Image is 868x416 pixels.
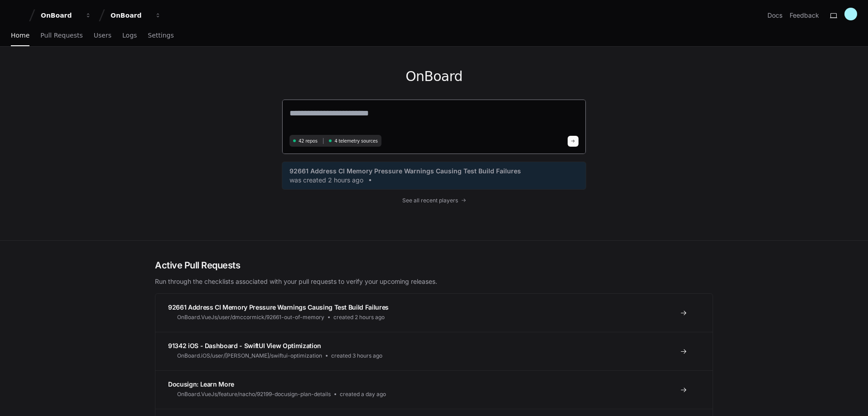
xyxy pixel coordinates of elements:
[37,7,95,24] button: OnBoard
[177,391,331,398] span: OnBoard.VueJs/feature/nacho/92199-docusign-plan-details
[155,332,713,370] a: 91342 iOS - Dashboard - SwiftUI View OptimizationOnBoard.iOS/user/[PERSON_NAME]/swiftui-optimizat...
[402,197,458,204] span: See all recent players
[334,138,377,144] span: 4 telemetry sources
[790,11,819,20] button: Feedback
[168,342,321,349] span: 91342 iOS - Dashboard - SwiftUI View Optimization
[289,167,521,176] span: 92661 Address CI Memory Pressure Warnings Causing Test Build Failures
[282,68,586,85] h1: OnBoard
[94,25,111,46] a: Users
[155,277,713,286] p: Run through the checklists associated with your pull requests to verify your upcoming releases.
[177,314,324,321] span: OnBoard.VueJs/user/dmccormick/92661-out-of-memory
[155,294,713,332] a: 92661 Address CI Memory Pressure Warnings Causing Test Build FailuresOnBoard.VueJs/user/dmccormic...
[289,176,363,185] span: was created 2 hours ago
[11,33,29,38] span: Home
[111,11,149,20] div: OnBoard
[148,25,174,46] a: Settings
[168,380,234,388] span: Docusign: Learn More
[40,33,82,38] span: Pull Requests
[11,25,29,46] a: Home
[168,303,389,311] span: 92661 Address CI Memory Pressure Warnings Causing Test Build Failures
[41,11,80,20] div: OnBoard
[282,197,586,204] a: See all recent players
[177,352,322,359] span: OnBoard.iOS/user/[PERSON_NAME]/swiftui-optimization
[155,259,713,272] h2: Active Pull Requests
[40,25,82,46] a: Pull Requests
[94,33,111,38] span: Users
[148,33,174,38] span: Settings
[767,11,782,20] a: Docs
[289,167,579,185] a: 92661 Address CI Memory Pressure Warnings Causing Test Build Failureswas created 2 hours ago
[107,7,165,24] button: OnBoard
[299,138,318,144] span: 42 repos
[331,352,382,359] span: created 3 hours ago
[122,25,137,46] a: Logs
[155,370,713,409] a: Docusign: Learn MoreOnBoard.VueJs/feature/nacho/92199-docusign-plan-detailscreated a day ago
[333,314,385,321] span: created 2 hours ago
[122,33,137,38] span: Logs
[340,391,386,398] span: created a day ago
